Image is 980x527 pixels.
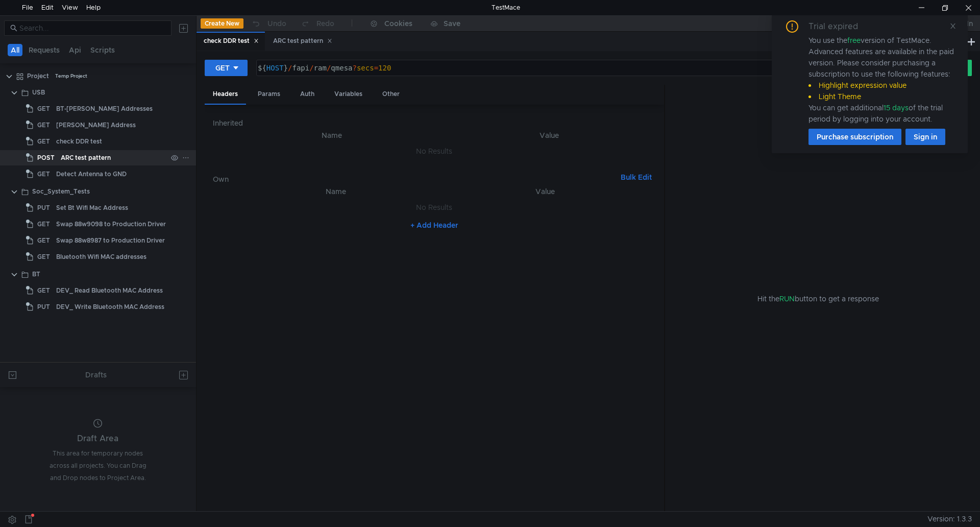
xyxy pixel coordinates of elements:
button: + Add Header [406,219,462,231]
div: Variables [326,85,371,104]
div: Other [374,85,408,104]
div: BT-[PERSON_NAME] Addresses [56,101,153,116]
div: ARC test pattern [273,36,332,46]
h6: Inherited [213,117,656,129]
div: You use the version of TestMace. Advanced features are available in the paid version. Please cons... [808,35,955,125]
li: Light Theme [808,91,955,102]
button: Purchase subscription [808,129,901,145]
span: GET [37,101,50,116]
div: Project [27,68,49,84]
div: Cookies [384,17,412,30]
div: Params [250,85,288,104]
div: Redo [316,17,334,30]
div: Headers [205,85,246,105]
button: All [8,44,22,56]
div: check DDR test [204,36,259,46]
div: Save [444,20,460,27]
span: GET [37,217,50,232]
span: GET [37,166,50,182]
button: Requests [26,44,63,56]
div: Soc_System_Tests [32,184,90,199]
th: Value [443,129,656,141]
div: DEV_ Read Bluetooth MAC Address [56,283,163,298]
h6: Own [213,173,617,185]
div: Set Bt Wifi Mac Address [56,200,128,215]
span: GET [37,117,50,133]
nz-embed-empty: No Results [416,203,452,212]
button: Create New [201,18,243,29]
div: You can get additional of the trial period by logging into your account. [808,102,955,125]
div: Auth [292,85,323,104]
span: GET [37,134,50,149]
div: Swap 88w9098 to Production Driver [56,217,166,232]
input: Search... [19,22,165,34]
button: Api [66,44,84,56]
span: 15 days [884,103,909,112]
div: Detect Antenna to GND [56,166,127,182]
span: Version: 1.3.3 [927,512,972,526]
span: free [847,36,861,45]
span: RUN [779,294,795,303]
button: Redo [293,16,341,31]
button: Sign in [905,129,945,145]
div: Undo [267,17,286,30]
div: USB [32,85,45,100]
span: Hit the button to get a response [757,293,879,304]
span: PUT [37,299,50,315]
div: Trial expired [808,20,870,33]
div: ARC test pattern [61,150,111,165]
th: Name [221,129,443,141]
div: Swap 88w8987 to Production Driver [56,233,165,248]
nz-embed-empty: No Results [416,147,452,156]
button: GET [205,60,248,76]
th: Value [442,185,648,198]
div: Drafts [85,369,107,381]
th: Name [229,185,442,198]
div: DEV_ Write Bluetooth MAC Address [56,299,164,315]
div: GET [215,62,230,74]
span: POST [37,150,55,165]
button: Undo [243,16,293,31]
button: Scripts [87,44,118,56]
div: BT [32,267,40,282]
button: Bulk Edit [617,171,656,183]
span: GET [37,249,50,265]
li: Highlight expression value [808,80,955,91]
div: [PERSON_NAME] Address [56,117,136,133]
div: Bluetooth Wifi MAC addresses [56,249,146,265]
span: PUT [37,200,50,215]
div: Temp Project [55,68,87,84]
span: GET [37,233,50,248]
span: GET [37,283,50,298]
div: check DDR test [56,134,102,149]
